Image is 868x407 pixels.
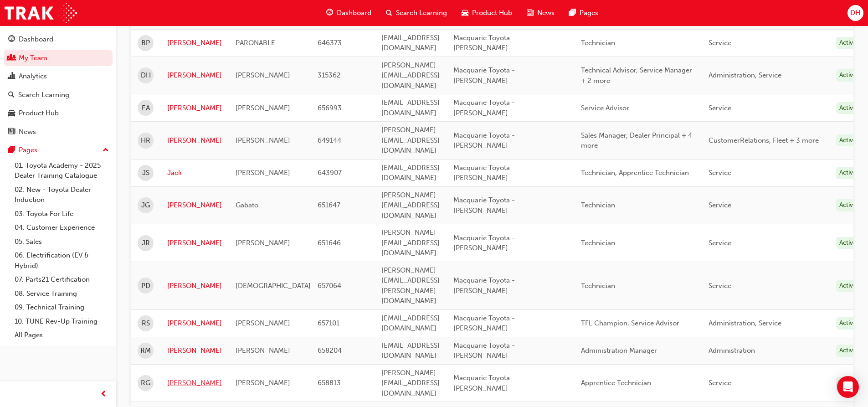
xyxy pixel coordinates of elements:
span: Administration Manager [581,346,657,355]
span: [PERSON_NAME] [236,136,290,144]
span: [PERSON_NAME][EMAIL_ADDRESS][DOMAIN_NAME] [381,126,440,155]
span: Technician [581,282,615,290]
span: JS [142,168,149,178]
span: search-icon [386,7,392,19]
span: CustomerRelations, Fleet + 3 more [709,136,819,144]
span: Macquarie Toyota - [PERSON_NAME] [453,276,515,295]
span: 658204 [318,346,342,355]
span: Macquarie Toyota - [PERSON_NAME] [453,66,515,85]
a: 09. Technical Training [11,300,113,314]
span: guage-icon [326,7,333,19]
span: Service [709,239,731,247]
span: 651647 [318,201,340,209]
span: Service Advisor [581,104,629,112]
a: Analytics [4,68,113,85]
span: RM [140,345,151,356]
a: [PERSON_NAME] [167,238,222,248]
span: [PERSON_NAME][EMAIL_ADDRESS][DOMAIN_NAME] [381,191,440,220]
button: Pages [4,142,113,159]
button: DH [847,5,863,21]
a: Jack [167,168,222,178]
span: Service [709,282,731,290]
span: 657064 [318,282,341,290]
span: Gabato [236,201,258,209]
span: 646373 [318,39,342,47]
span: news-icon [527,7,534,19]
span: Macquarie Toyota - [PERSON_NAME] [453,98,515,117]
span: [PERSON_NAME][EMAIL_ADDRESS][PERSON_NAME][DOMAIN_NAME] [381,266,440,305]
a: [PERSON_NAME] [167,38,222,48]
span: JG [141,200,150,211]
a: 04. Customer Experience [11,221,113,235]
span: Product Hub [472,8,512,18]
a: Dashboard [4,31,113,48]
span: [PERSON_NAME] [236,104,290,112]
div: Active [836,69,860,82]
span: Macquarie Toyota - [PERSON_NAME] [453,234,515,252]
span: Technician, Apprentice Technician [581,169,689,177]
span: [EMAIL_ADDRESS][DOMAIN_NAME] [381,314,440,333]
span: Macquarie Toyota - [PERSON_NAME] [453,314,515,333]
span: Service [709,379,731,387]
span: Macquarie Toyota - [PERSON_NAME] [453,34,515,52]
div: Active [836,280,860,292]
span: prev-icon [100,389,107,400]
span: Apprentice Technician [581,379,651,387]
span: EA [142,103,150,113]
div: Active [836,377,860,389]
span: Macquarie Toyota - [PERSON_NAME] [453,341,515,360]
span: Service [709,169,731,177]
span: [PERSON_NAME] [236,319,290,327]
span: search-icon [8,91,15,99]
span: people-icon [8,54,15,62]
span: Service [709,201,731,209]
a: 06. Electrification (EV & Hybrid) [11,248,113,273]
span: [PERSON_NAME][EMAIL_ADDRESS][DOMAIN_NAME] [381,61,440,90]
span: chart-icon [8,72,15,81]
a: guage-iconDashboard [319,4,379,22]
span: Technician [581,239,615,247]
a: 03. Toyota For Life [11,207,113,221]
span: RG [141,378,150,388]
div: Search Learning [18,90,69,100]
span: 643907 [318,169,342,177]
span: 658813 [318,379,341,387]
span: Technical Advisor, Service Manager + 2 more [581,66,692,85]
span: [PERSON_NAME] [236,169,290,177]
span: RS [142,318,150,329]
span: BP [141,38,150,48]
a: 08. Service Training [11,287,113,301]
div: Dashboard [19,34,53,45]
span: Macquarie Toyota - [PERSON_NAME] [453,164,515,182]
span: 649144 [318,136,341,144]
span: Macquarie Toyota - [PERSON_NAME] [453,374,515,392]
span: [EMAIL_ADDRESS][DOMAIN_NAME] [381,34,440,52]
span: Pages [580,8,598,18]
span: Administration, Service [709,71,781,79]
a: 10. TUNE Rev-Up Training [11,314,113,329]
a: [PERSON_NAME] [167,135,222,146]
span: [DEMOGRAPHIC_DATA] [236,282,311,290]
div: Analytics [19,71,47,82]
span: DH [850,8,860,18]
span: DH [141,70,151,81]
span: pages-icon [569,7,576,19]
a: [PERSON_NAME] [167,70,222,81]
span: [PERSON_NAME] [236,239,290,247]
a: 07. Parts21 Certification [11,273,113,287]
span: Search Learning [396,8,447,18]
a: [PERSON_NAME] [167,378,222,388]
a: 05. Sales [11,235,113,249]
div: Open Intercom Messenger [837,376,859,398]
div: Active [836,102,860,114]
span: Technician [581,201,615,209]
a: News [4,124,113,140]
div: Active [836,199,860,211]
span: 656993 [318,104,342,112]
span: [PERSON_NAME][EMAIL_ADDRESS][DOMAIN_NAME] [381,369,440,397]
a: [PERSON_NAME] [167,318,222,329]
a: Search Learning [4,87,113,103]
img: Trak [5,3,77,23]
button: DashboardMy TeamAnalyticsSearch LearningProduct HubNews [4,29,113,142]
